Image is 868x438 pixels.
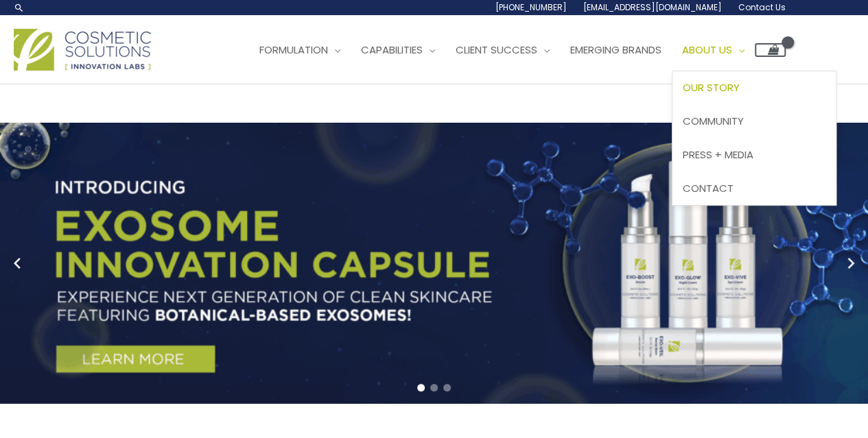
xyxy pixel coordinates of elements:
[682,42,732,57] span: About Us
[417,384,425,391] span: Go to slide 1
[841,253,861,273] button: Next slide
[560,29,672,71] a: Emerging Brands
[683,114,744,128] span: Community
[672,105,836,138] a: Community
[495,1,567,13] span: [PHONE_NUMBER]
[443,384,451,391] span: Go to slide 3
[672,71,836,105] a: Our Story
[583,1,722,13] span: [EMAIL_ADDRESS][DOMAIN_NAME]
[738,1,786,13] span: Contact Us
[239,29,786,71] nav: Site Navigation
[683,80,740,95] span: Our Story
[570,42,661,57] span: Emerging Brands
[683,181,734,195] span: Contact
[430,384,438,391] span: Go to slide 2
[14,2,25,13] a: Search icon link
[755,43,786,57] a: View Shopping Cart, empty
[445,29,560,71] a: Client Success
[351,29,445,71] a: Capabilities
[672,138,836,171] a: Press + Media
[259,42,328,57] span: Formulation
[14,29,151,71] img: Cosmetic Solutions Logo
[672,29,755,71] a: About Us
[683,147,753,162] span: Press + Media
[7,253,27,273] button: Previous slide
[249,29,351,71] a: Formulation
[672,171,836,205] a: Contact
[361,42,423,57] span: Capabilities
[456,42,537,57] span: Client Success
